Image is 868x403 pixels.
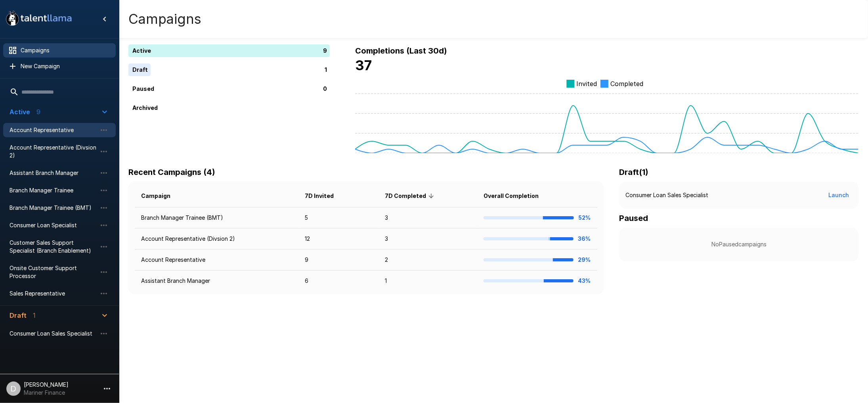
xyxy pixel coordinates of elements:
[298,249,378,271] td: 9
[323,47,327,55] p: 9
[579,214,591,221] b: 52%
[379,228,477,249] td: 3
[484,191,549,201] span: Overall Completion
[135,228,298,249] td: Account Representative (Divsion 2)
[385,191,436,201] span: 7D Completed
[128,167,215,177] b: Recent Campaigns (4)
[632,240,846,248] p: No Paused campaigns
[135,271,298,292] td: Assistant Branch Manager
[298,228,378,249] td: 12
[619,167,649,177] b: Draft ( 1 )
[578,256,591,263] b: 29%
[128,11,201,27] h4: Campaigns
[578,277,591,284] b: 43%
[305,191,344,201] span: 7D Invited
[825,188,852,203] button: Launch
[141,191,181,201] span: Campaign
[135,207,298,228] td: Branch Manager Trainee (BMT)
[578,235,591,242] b: 36%
[619,213,648,223] b: Paused
[298,271,378,292] td: 6
[379,207,477,228] td: 3
[325,66,327,74] p: 1
[355,46,447,56] b: Completions (Last 30d)
[298,207,378,228] td: 5
[626,191,709,199] p: Consumer Loan Sales Specialist
[135,249,298,271] td: Account Representative
[379,249,477,271] td: 2
[355,57,372,73] b: 37
[379,271,477,292] td: 1
[323,85,327,93] p: 0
